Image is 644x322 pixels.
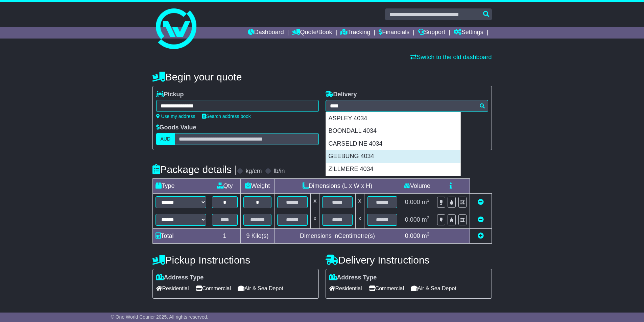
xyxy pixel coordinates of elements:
[478,232,484,239] a: Add new item
[311,194,319,211] td: x
[152,229,209,244] td: Total
[152,164,237,175] h4: Package details |
[478,199,484,205] a: Remove this item
[238,283,283,294] span: Air & Sea Depot
[275,179,400,194] td: Dimensions (L x W x H)
[410,54,492,60] a: Switch to the old dashboard
[111,314,209,320] span: © One World Courier 2025. All rights reserved.
[427,231,430,237] sup: 3
[209,229,240,244] td: 1
[427,198,430,203] sup: 3
[156,133,175,145] label: AUD
[340,27,370,39] a: Tracking
[422,216,430,223] span: m
[156,283,189,294] span: Residential
[454,27,483,39] a: Settings
[411,283,456,294] span: Air & Sea Depot
[400,179,434,194] td: Volume
[422,199,430,205] span: m
[311,211,319,229] td: x
[427,215,430,220] sup: 3
[273,168,285,175] label: lb/in
[326,138,460,150] div: CARSELDINE 4034
[240,179,275,194] td: Weight
[248,27,284,39] a: Dashboard
[245,168,262,175] label: kg/cm
[209,179,240,194] td: Qty
[152,254,319,266] h4: Pickup Instructions
[326,150,460,163] div: GEEBUNG 4034
[275,229,400,244] td: Dimensions in Centimetre(s)
[152,71,492,82] h4: Begin your quote
[422,232,430,239] span: m
[326,125,460,138] div: BOONDALL 4034
[405,199,420,205] span: 0.000
[326,112,460,125] div: ASPLEY 4034
[478,216,484,223] a: Remove this item
[369,283,404,294] span: Commercial
[202,114,251,119] a: Search address book
[329,283,362,294] span: Residential
[355,194,364,211] td: x
[156,274,204,281] label: Address Type
[326,163,460,176] div: ZILLMERE 4034
[355,211,364,229] td: x
[156,91,184,98] label: Pickup
[246,232,249,239] span: 9
[329,274,377,281] label: Address Type
[326,254,492,266] h4: Delivery Instructions
[156,124,196,131] label: Goods Value
[240,229,275,244] td: Kilo(s)
[379,27,409,39] a: Financials
[418,27,445,39] a: Support
[152,179,209,194] td: Type
[405,232,420,239] span: 0.000
[156,114,195,119] a: Use my address
[326,91,357,98] label: Delivery
[292,27,332,39] a: Quote/Book
[405,216,420,223] span: 0.000
[196,283,231,294] span: Commercial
